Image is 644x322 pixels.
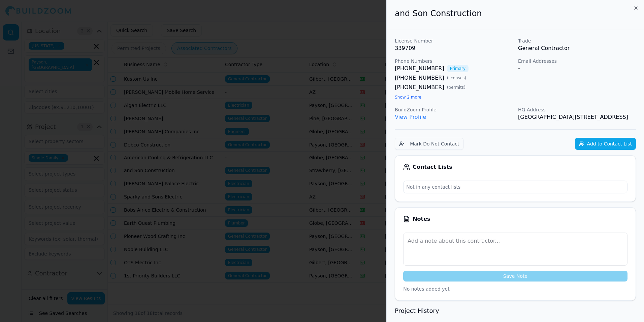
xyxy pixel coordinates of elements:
p: Trade [518,37,636,44]
p: General Contractor [518,44,636,52]
p: [GEOGRAPHIC_DATA][STREET_ADDRESS] [518,113,636,121]
a: [PHONE_NUMBER] [395,64,444,73]
p: Phone Numbers [395,58,513,64]
a: [PHONE_NUMBER] [395,74,444,82]
p: Email Addresses [518,58,636,64]
p: HQ Address [518,106,636,113]
span: ( licenses ) [447,75,466,81]
span: Primary [447,65,469,72]
div: Contact Lists [403,164,627,170]
div: Notes [403,216,627,222]
div: - [518,64,636,73]
p: Not in any contact lists [404,181,627,193]
a: [PHONE_NUMBER] [395,83,444,91]
button: Show 2 more [395,95,421,100]
h2: and Son Construction [395,8,636,19]
a: View Profile [395,114,426,120]
h3: Project History [395,306,636,316]
p: 339709 [395,44,513,52]
span: ( permits ) [447,85,465,90]
p: License Number [395,37,513,44]
button: Add to Contact List [575,138,636,150]
p: BuildZoom Profile [395,106,513,113]
button: Mark Do Not Contact [395,138,463,150]
p: No notes added yet [403,286,627,292]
